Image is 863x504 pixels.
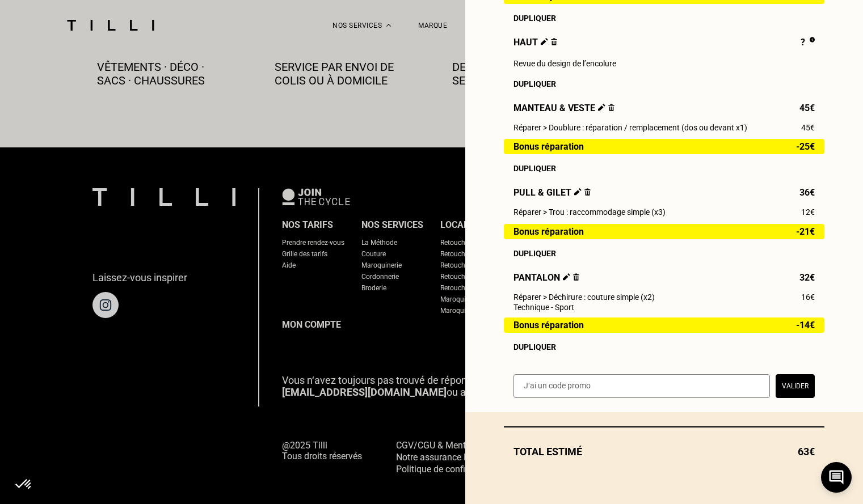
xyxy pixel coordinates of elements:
span: 32€ [799,272,815,283]
img: Supprimer [584,188,591,196]
img: Supprimer [573,273,579,281]
div: Total estimé [504,446,824,458]
span: Bonus réparation [513,142,584,151]
img: Éditer [541,38,548,45]
span: -25€ [796,142,815,151]
div: Dupliquer [513,79,815,88]
img: Supprimer [551,38,557,45]
img: Supprimer [608,104,614,111]
span: 63€ [798,446,815,458]
span: Réparer > Doublure : réparation / remplacement (dos ou devant x1) [513,123,747,132]
span: 45€ [799,103,815,113]
span: Revue du design de l’encolure [513,59,616,68]
span: 45€ [801,123,815,132]
span: -14€ [796,320,815,330]
span: Technique - Sport [513,303,574,312]
span: Manteau & veste [513,103,614,113]
button: Valider [776,374,815,398]
span: Bonus réparation [513,320,584,330]
span: 12€ [801,207,815,217]
img: Éditer [563,273,570,281]
span: Pull & gilet [513,187,591,198]
img: Pourquoi le prix est indéfini ? [810,37,815,43]
span: Réparer > Déchirure : couture simple (x2) [513,293,655,302]
span: Réparer > Trou : raccommodage simple (x3) [513,207,666,217]
span: 36€ [799,187,815,198]
div: ? [801,37,815,49]
img: Éditer [598,104,605,111]
span: Haut [513,37,557,49]
span: -21€ [796,227,815,236]
span: Pantalon [513,272,579,283]
img: Éditer [574,188,582,196]
span: Bonus réparation [513,227,584,236]
div: Dupliquer [513,14,815,23]
input: J‘ai un code promo [513,374,770,398]
div: Dupliquer [513,342,815,351]
div: Dupliquer [513,249,815,258]
div: Dupliquer [513,164,815,173]
span: 16€ [801,293,815,302]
